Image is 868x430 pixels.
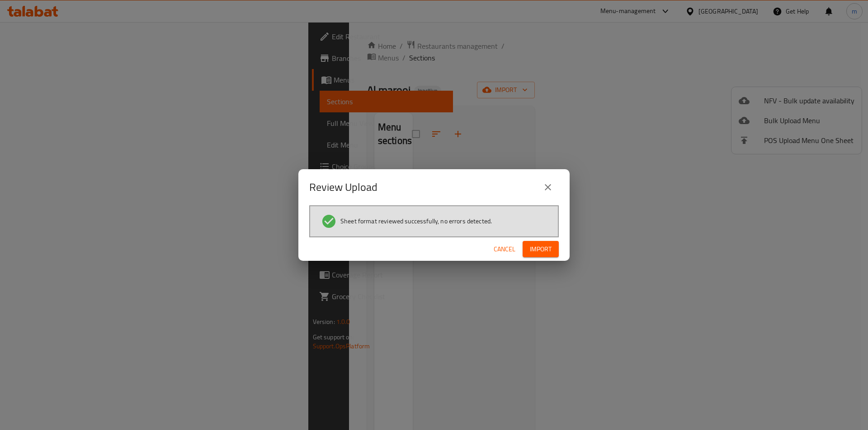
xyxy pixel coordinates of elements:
[537,176,559,198] button: close
[523,241,559,258] button: Import
[340,217,492,226] span: Sheet format reviewed successfully, no errors detected.
[309,180,377,194] h2: Review Upload
[490,241,519,258] button: Cancel
[494,244,515,255] span: Cancel
[530,244,552,255] span: Import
